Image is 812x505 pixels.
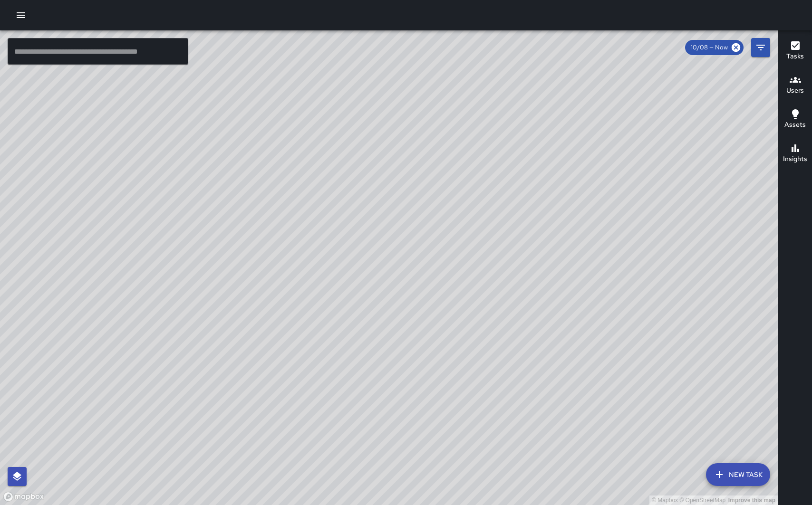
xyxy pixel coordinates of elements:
button: Tasks [778,34,812,68]
button: Assets [778,103,812,137]
span: 10/08 — Now [685,43,734,52]
h6: Insights [783,154,807,164]
button: New Task [706,463,770,486]
div: 10/08 — Now [685,40,744,55]
button: Filters [751,38,770,57]
h6: Tasks [786,51,804,62]
h6: Assets [784,120,806,130]
button: Insights [778,137,812,171]
h6: Users [786,86,804,96]
button: Users [778,68,812,103]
